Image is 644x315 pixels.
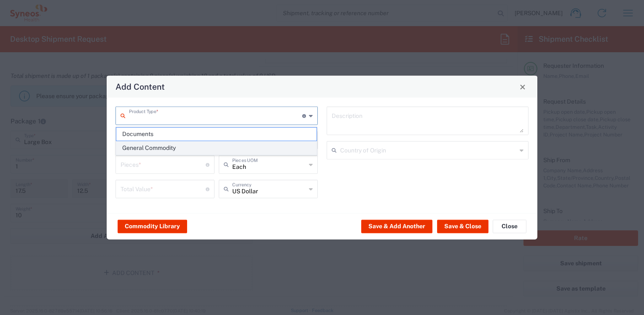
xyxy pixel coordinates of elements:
[116,128,317,141] span: Documents
[437,219,488,233] button: Save & Close
[361,219,432,233] button: Save & Add Another
[118,219,187,233] button: Commodity Library
[115,80,165,93] h4: Add Content
[116,141,317,155] span: General Commodity
[493,219,526,233] button: Close
[517,81,529,93] button: Close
